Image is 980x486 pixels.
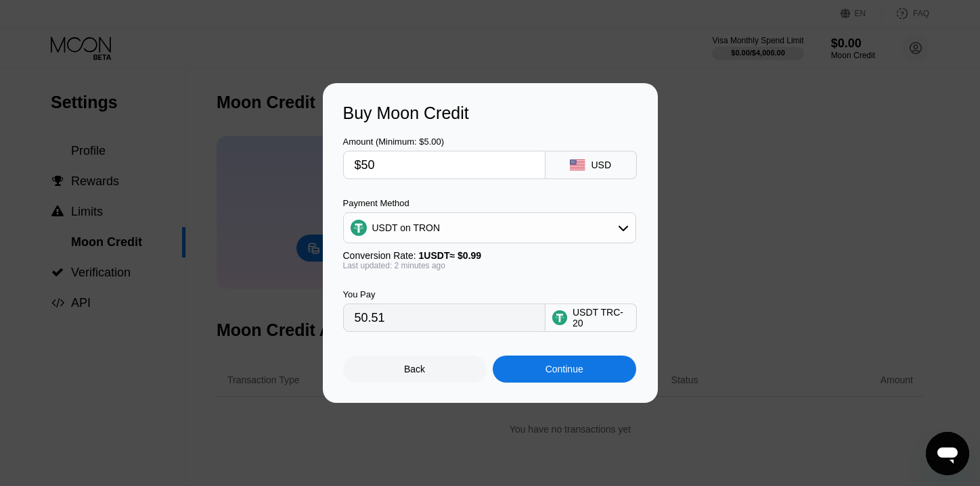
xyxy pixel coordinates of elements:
[343,356,487,383] div: Back
[343,289,545,299] div: You Pay
[343,103,638,123] div: Buy Moon Credit
[343,198,636,208] div: Payment Method
[344,214,636,241] div: USDT on TRON
[343,250,636,261] div: Conversion Rate:
[591,160,611,170] div: USD
[372,222,441,233] div: USDT on TRON
[493,356,636,383] div: Continue
[573,307,629,329] div: USDT TRC-20
[419,250,482,261] span: 1 USDT ≈ $0.99
[926,432,969,475] iframe: Button to launch messaging window
[343,261,636,270] div: Last updated: 2 minutes ago
[343,137,545,147] div: Amount (Minimum: $5.00)
[355,151,534,178] input: $0.00
[545,364,583,374] div: Continue
[404,364,425,374] div: Back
